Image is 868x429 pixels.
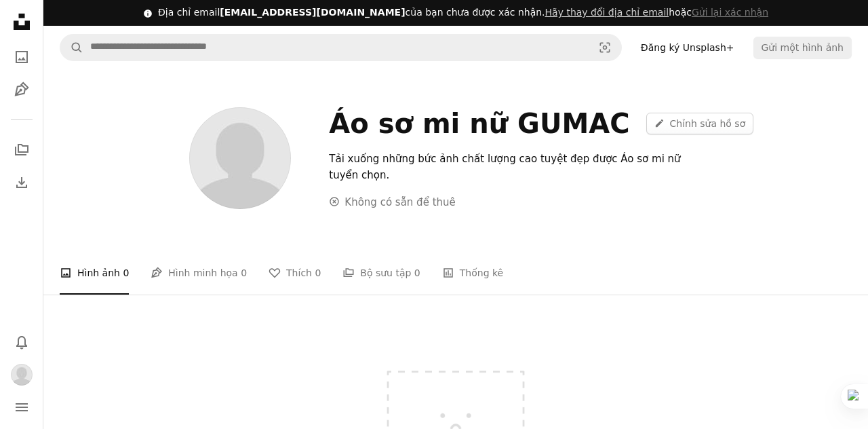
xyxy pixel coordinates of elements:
[641,42,734,53] font: Đăng ký Unsplash+
[670,118,746,129] font: Chỉnh sửa hồ sơ
[8,8,35,38] a: Trang chủ — Unsplash
[60,35,83,60] button: Tìm kiếm trên Unsplash
[545,7,669,18] a: Hãy thay đổi địa chỉ email
[406,7,545,18] font: của bạn chưa được xác nhận.
[151,251,247,295] a: Hình minh họa 0
[329,153,680,181] font: Tải xuống những bức ảnh chất lượng cao tuyệt đẹp được Áo sơ mi nữ tuyển chọn.
[158,7,220,18] font: Địa chỉ email
[168,267,237,278] font: Hình minh họa
[8,136,35,164] a: Bộ sưu tập
[11,364,33,386] img: User avatar Áo sơ mi nữ GUMAC
[8,394,35,421] button: Thực đơn
[189,107,291,209] img: User avatar Áo sơ mi nữ GUMAC
[8,329,35,356] button: Thông báo
[460,267,503,278] font: Thống kê
[414,267,420,278] font: 0
[669,7,692,18] font: hoặc
[442,251,503,295] a: Thống kê
[8,169,35,196] a: Lịch sử tải xuống
[692,6,768,20] button: Gửi lại xác nhận
[753,37,852,58] button: Gửi một hình ảnh
[241,267,247,278] font: 0
[286,267,312,278] font: Thích
[60,34,622,61] form: Tìm kiếm hình ảnh trên toàn bộ trang web
[692,7,768,18] font: Gửi lại xác nhận
[8,76,35,103] a: Hình minh họa
[633,37,743,58] a: Đăng ký Unsplash+
[8,361,35,388] button: Hồ sơ
[8,43,35,71] a: Hình ảnh
[315,267,321,278] font: 0
[360,267,411,278] font: Bộ sưu tập
[220,7,405,18] font: [EMAIL_ADDRESS][DOMAIN_NAME]
[646,113,754,134] a: Chỉnh sửa hồ sơ
[329,108,629,139] font: Áo sơ mi nữ GUMAC
[269,251,321,295] a: Thích 0
[344,196,455,208] font: Không có sẵn để thuê
[589,35,621,60] button: Recherche de visuels
[762,42,844,53] font: Gửi một hình ảnh
[342,251,420,295] a: Bộ sưu tập 0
